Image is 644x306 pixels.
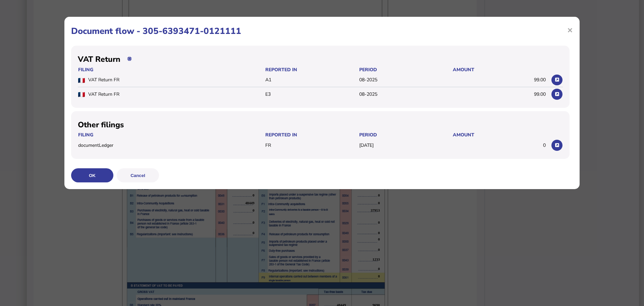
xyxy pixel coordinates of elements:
[78,54,120,64] h2: VAT Return
[117,168,159,182] button: Cancel
[534,77,546,83] span: 99.00
[78,120,563,130] h2: Other filings
[71,168,113,182] button: OK
[359,91,377,97] span: 08-2025
[551,89,562,100] button: View in Filer
[78,78,85,83] img: fr.png
[265,77,271,83] span: A1
[567,24,573,36] span: ×
[359,66,452,73] th: Period
[265,91,271,97] span: E3
[78,142,113,148] span: documentLedger
[78,66,265,73] th: Filing
[359,77,377,83] span: 08-2025
[543,142,546,148] span: 0
[452,131,546,138] th: Amount
[78,92,85,97] img: fr.png
[71,25,573,37] h1: Document flow - 305-6393471-0121111
[551,75,562,86] button: View in Filer
[452,66,546,73] th: Amount
[265,142,271,148] span: FR
[88,77,119,83] span: VAT Return FR
[359,131,452,138] th: Period
[88,91,119,97] span: VAT Return FR
[265,131,359,138] th: Reported In
[265,66,359,73] th: Reported In
[78,131,265,138] th: Filing
[359,142,374,148] span: [DATE]
[534,91,546,97] span: 99.00
[551,140,562,151] button: View in Filer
